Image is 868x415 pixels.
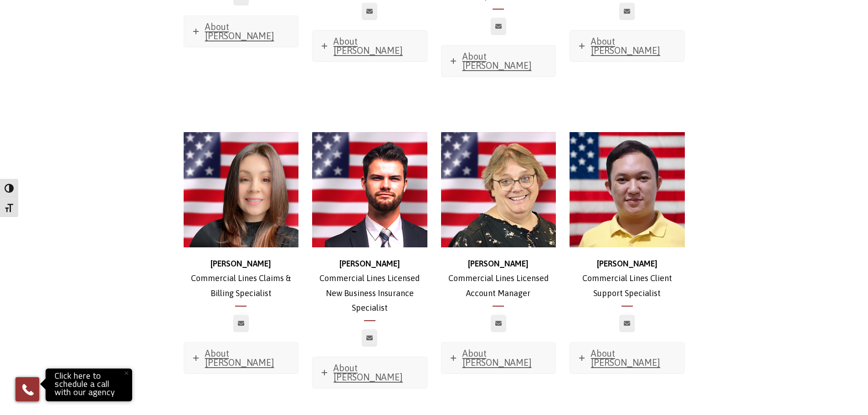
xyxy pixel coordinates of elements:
strong: [PERSON_NAME] [468,259,529,268]
span: About [PERSON_NAME] [462,348,532,368]
button: Close [116,363,136,383]
span: About [PERSON_NAME] [334,36,403,56]
strong: [PERSON_NAME] [597,259,657,268]
a: About [PERSON_NAME] [313,357,427,388]
a: About [PERSON_NAME] [442,343,556,374]
a: About [PERSON_NAME] [570,343,684,374]
strong: [PERSON_NAME] [211,259,271,268]
span: About [PERSON_NAME] [462,51,532,71]
a: About [PERSON_NAME] [442,46,556,77]
a: About [PERSON_NAME] [184,16,298,47]
p: Commercial Lines Client Support Specialist [570,256,685,301]
p: Commercial Lines Licensed New Business Insurance Specialist [312,256,427,316]
span: About [PERSON_NAME] [205,21,274,41]
img: Glenn Philapil, Jr. [570,132,685,247]
p: Commercial Lines Licensed Account Manager [441,256,556,301]
img: Phone icon [21,382,35,397]
span: About [PERSON_NAME] [591,36,660,56]
img: Image (37) [441,132,556,247]
strong: [PERSON_NAME] [339,259,400,268]
a: About [PERSON_NAME] [184,343,298,374]
img: Zach_500x500 [312,132,427,247]
img: new_headshot_500x500 [184,132,299,247]
span: About [PERSON_NAME] [591,348,660,368]
a: About [PERSON_NAME] [313,31,427,61]
span: About [PERSON_NAME] [205,348,274,368]
span: About [PERSON_NAME] [334,363,403,382]
a: About [PERSON_NAME] [570,31,684,61]
p: Click here to schedule a call with our agency [48,371,130,399]
p: Commercial Lines Claims & Billing Specialist [184,256,299,301]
